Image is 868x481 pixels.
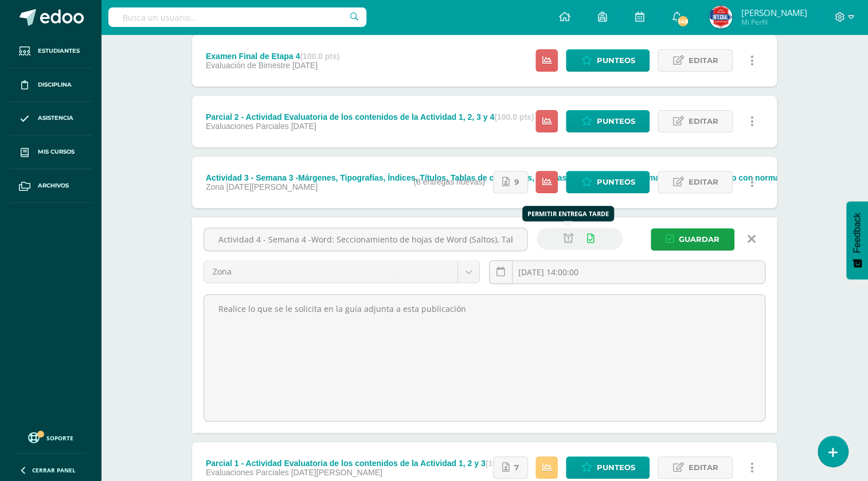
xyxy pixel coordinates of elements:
input: Busca un usuario... [108,7,366,27]
button: Feedback - Mostrar encuesta [846,201,868,279]
span: Guardar [679,229,720,250]
div: Examen Final de Etapa 4 [206,52,339,61]
span: Punteos [596,171,635,193]
span: Archivos [38,181,69,190]
a: Punteos [566,171,650,193]
span: Evaluaciones Parciales [206,468,289,477]
a: Punteos [566,456,650,479]
span: Zona [213,261,449,283]
a: Estudiantes [9,34,92,68]
span: 149 [677,15,689,28]
span: 7 [514,457,519,478]
a: Zona [204,261,479,283]
span: Punteos [596,457,635,478]
span: Punteos [596,111,635,132]
span: Editar [688,171,718,193]
a: Archivos [9,169,92,203]
div: Actividad 3 - Semana 3 -Márgenes, Tipografías, Índices, Títulos, Tablas de contenidos, Normas APA... [206,173,844,182]
span: Editar [688,50,718,71]
a: Punteos [566,49,650,72]
strong: (100.0 pts) [300,52,339,61]
span: Mi Perfil [741,17,807,27]
input: Título [204,228,527,251]
textarea: Realice lo que se le solicita en la guía adjunta a esta publicación [204,295,765,421]
span: Asistencia [38,114,73,123]
input: Fecha de entrega [490,261,765,283]
span: Evaluación de Bimestre [206,61,290,70]
span: [DATE][PERSON_NAME] [226,182,318,191]
span: [DATE][PERSON_NAME] [291,468,382,477]
span: Mis cursos [38,147,75,157]
span: [DATE] [291,122,316,131]
a: Soporte [14,429,87,445]
span: Editar [688,111,718,132]
span: Editar [688,457,718,478]
span: Zona [206,182,224,191]
div: Parcial 2 - Actividad Evaluatoria de los contenidos de la Actividad 1, 2, 3 y 4 [206,112,534,122]
strong: (100.0 pts) [494,112,534,122]
span: [PERSON_NAME] [741,7,807,18]
span: Disciplina [38,80,72,89]
a: Punteos [566,110,650,132]
a: Mis cursos [9,135,92,169]
img: 5b05793df8038e2f74dd67e63a03d3f6.png [709,6,732,29]
a: Asistencia [9,102,92,136]
button: Guardar [651,228,734,251]
span: Cerrar panel [32,466,76,474]
a: 9 [493,171,528,193]
a: Disciplina [9,68,92,102]
span: Feedback [852,213,862,253]
a: 7 [493,456,528,479]
span: 9 [514,171,519,193]
span: [DATE] [292,61,318,70]
div: Permitir entrega tarde [527,209,609,218]
span: Soporte [46,434,73,442]
div: Parcial 1 - Actividad Evaluatoria de los contenidos de la Actividad 1, 2 y 3 [206,459,525,468]
span: Punteos [596,50,635,71]
span: Estudiantes [38,46,80,56]
span: Evaluaciones Parciales [206,122,289,131]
